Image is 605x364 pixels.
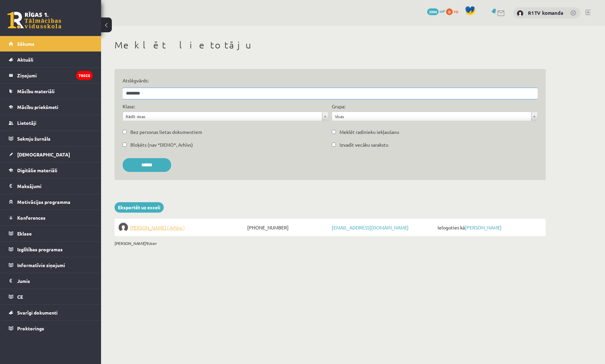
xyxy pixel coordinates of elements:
[17,88,55,94] span: Mācību materiāli
[130,141,193,148] label: Bloķēts (nav *DEMO*, Arhīvs)
[146,241,148,246] b: 1
[454,8,458,14] span: xp
[465,224,502,230] a: [PERSON_NAME]
[9,257,93,273] a: Informatīvie ziņojumi
[130,223,185,232] span: [PERSON_NAME] ( Arhīvs )
[9,194,93,210] a: Motivācijas programma
[9,242,93,257] a: Izglītības programas
[427,8,439,15] span: 3994
[123,112,328,121] a: Rādīt visas
[9,289,93,304] a: CE
[17,178,93,194] legend: Maksājumi
[340,129,399,136] label: Meklēt radinieku iekļaušanu
[9,68,93,83] a: Ziņojumi78025
[123,103,135,110] label: Klase:
[76,71,93,80] i: 78025
[17,310,58,316] span: Svarīgi dokumenti
[440,8,445,14] span: mP
[115,240,546,246] div: [PERSON_NAME] User
[17,325,44,331] span: Proktorings
[9,52,93,67] a: Aktuāli
[17,151,70,157] span: [DEMOGRAPHIC_DATA]
[517,10,523,17] img: R1TV komanda
[115,202,164,213] a: Eksportēt uz exceli
[9,99,93,115] a: Mācību priekšmeti
[123,77,538,84] label: Atslēgvārds:
[335,112,529,121] span: Visas
[446,8,453,15] span: 0
[528,9,563,16] a: R1TV komanda
[17,136,51,142] span: Sekmju žurnāls
[115,39,546,51] h1: Meklēt lietotāju
[9,178,93,194] a: Maksājumi
[9,115,93,131] a: Lietotāji
[17,294,23,300] span: CE
[9,162,93,178] a: Digitālie materiāli
[17,167,57,173] span: Digitālie materiāli
[17,215,45,221] span: Konferences
[119,223,128,232] img: Maikls Jurēvics
[246,223,330,232] span: [PHONE_NUMBER]
[119,223,246,232] a: [PERSON_NAME] ( Arhīvs )
[7,12,61,29] a: Rīgas 1. Tālmācības vidusskola
[332,224,409,230] a: [EMAIL_ADDRESS][DOMAIN_NAME]
[9,131,93,146] a: Sekmju žurnāls
[332,112,537,121] a: Visas
[17,246,63,252] span: Izglītības programas
[17,57,33,63] span: Aktuāli
[9,321,93,336] a: Proktorings
[126,112,319,121] span: Rādīt visas
[427,8,445,14] a: 3994 mP
[446,8,461,14] a: 0 xp
[9,36,93,51] a: Sākums
[9,305,93,320] a: Svarīgi dokumenti
[332,103,345,110] label: Grupa:
[9,273,93,289] a: Jumis
[17,278,30,284] span: Jumis
[9,83,93,99] a: Mācību materiāli
[9,226,93,241] a: Eklase
[17,41,34,47] span: Sākums
[17,104,58,110] span: Mācību priekšmeti
[436,223,542,232] span: Ielogoties kā
[9,147,93,162] a: [DEMOGRAPHIC_DATA]
[340,141,388,148] label: Izvadīt vecāku sarakstu
[17,230,32,236] span: Eklase
[17,199,70,205] span: Motivācijas programma
[17,68,93,83] legend: Ziņojumi
[17,262,65,268] span: Informatīvie ziņojumi
[130,129,202,136] label: Bez personas lietas dokumentiem
[9,210,93,225] a: Konferences
[17,120,36,126] span: Lietotāji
